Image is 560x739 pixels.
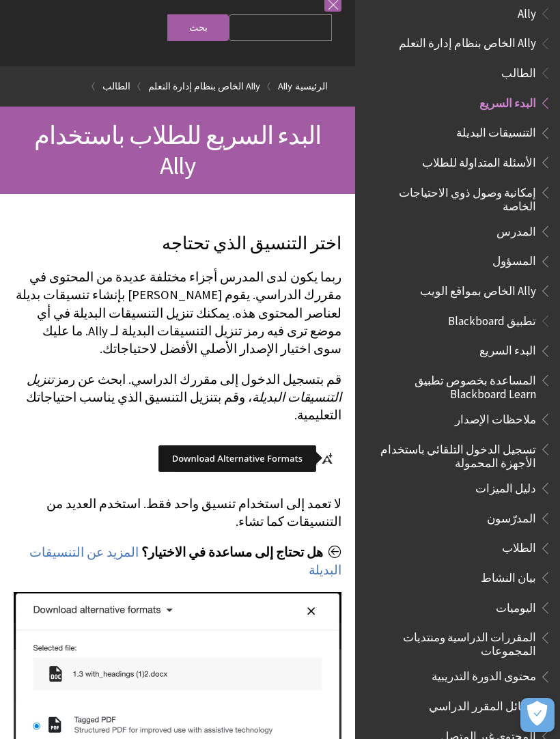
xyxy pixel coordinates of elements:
span: رسائل المقرر الدراسي [429,695,536,713]
span: المدرّسون [487,507,536,525]
span: المدرس [496,220,536,238]
span: تسجيل الدخول التلقائي باستخدام الأجهزة المحمولة [372,438,536,470]
span: ملاحظات الإصدار [455,408,536,426]
span: محتوى الدورة التدريبية [432,665,536,684]
span: Ally الخاص بمواقع الويب [420,279,536,298]
span: التنسيقات البديلة [456,122,536,140]
nav: Book outline for Anthology Ally Help [363,2,552,303]
span: البدء السريع للطلاب باستخدام Ally [34,120,321,181]
span: بيان النشاط [481,566,536,585]
a: الطالب [102,78,130,95]
span: Ally الخاص بنظام إدارة التعلم [399,32,536,51]
span: المساعدة بخصوص تطبيق Blackboard Learn [372,369,536,401]
span: الأسئلة المتداولة للطلاب [422,151,536,169]
span: البدء السريع [479,339,536,358]
span: اليوميات [496,596,536,615]
p: ربما يكون لدى المدرس أجزاء مختلفة عديدة من المحتوى في مقررك الدراسي. يقوم [PERSON_NAME] بإنشاء تن... [14,268,341,358]
span: إمكانية وصول ذوي الاحتياجات الخاصة [385,181,536,213]
span: تطبيق Blackboard [448,309,536,328]
a: المزيد عن التنسيقات البديلة [29,544,341,578]
p: قم بتسجيل الدخول إلى مقررك الدراسي. ابحث عن رمز ، وقم بتنزيل التنسيق الذي يناسب احتياجاتك التعليمية. [14,371,341,425]
button: فتح التفضيلات [520,698,555,732]
input: بحث [167,14,229,41]
p: لا تعمد إلى استخدام تنسيق واحد فقط. استخدم العديد من التنسيقات كما تشاء. [14,495,341,531]
span: دليل الميزات [475,477,536,495]
span: الطلاب [502,537,536,555]
a: الرئيسية [295,78,328,95]
span: Ally [518,2,536,20]
a: Ally [278,78,292,95]
span: المقررات الدراسية ومنتديات المجموعات [372,626,536,658]
p: اختر التنسيق الذي تحتاجه [14,232,341,256]
span: هل تحتاج إلى مساعدة في الاختيار؟ [141,544,323,560]
span: المسؤول [492,250,536,268]
a: Ally الخاص بنظام إدارة التعلم [148,78,260,95]
span: البدء السريع [479,92,536,110]
span: الطالب [501,61,536,80]
span: تنزيل التنسيقات البديلة [27,372,341,405]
